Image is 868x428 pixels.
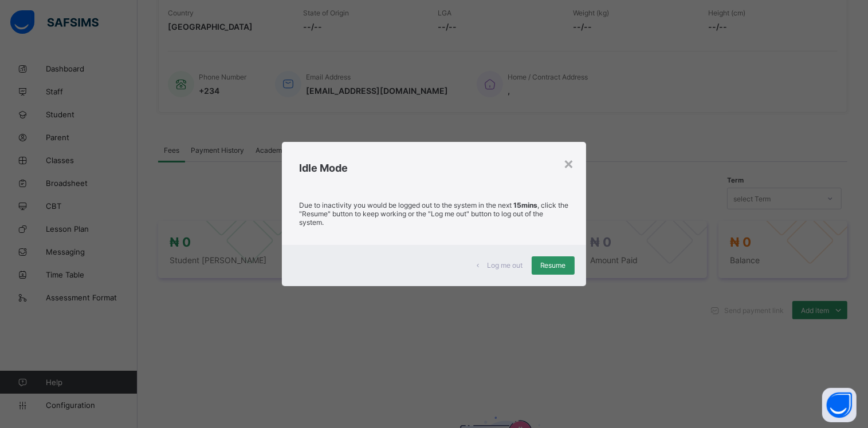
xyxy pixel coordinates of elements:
[487,261,523,270] span: Log me out
[513,201,537,209] strong: 15mins
[564,153,575,173] div: ×
[299,162,568,174] h2: Idle Mode
[822,388,857,422] button: Open asap
[540,261,566,270] span: Resume
[299,201,568,227] p: Due to inactivity you would be logged out to the system in the next , click the "Resume" button t...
